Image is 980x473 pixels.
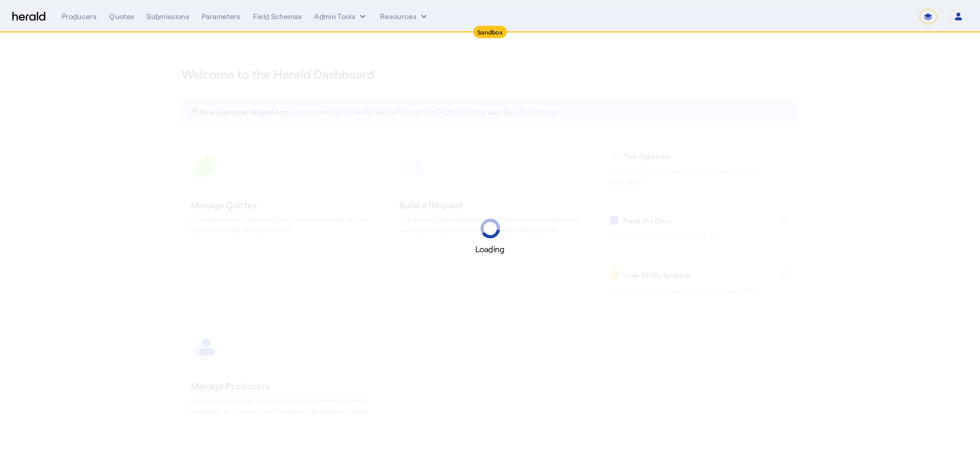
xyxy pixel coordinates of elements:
[12,12,45,22] img: Herald Logo
[473,26,507,38] div: Sandbox
[380,11,429,22] button: Resources dropdown menu
[202,11,241,22] div: Parameters
[109,11,134,22] div: Quotes
[62,11,97,22] div: Producers
[147,11,189,22] div: Submissions
[253,11,302,22] div: Field Schemas
[314,11,368,22] button: internal dropdown menu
